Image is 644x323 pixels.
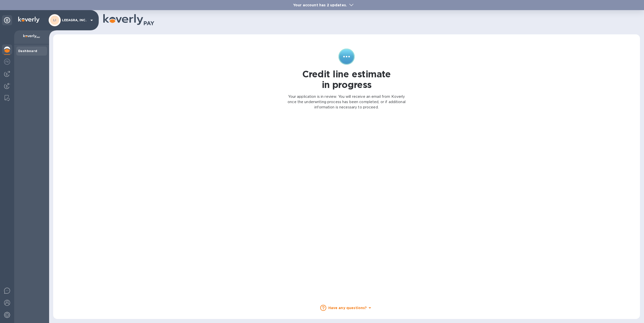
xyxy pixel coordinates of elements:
b: Your account has 2 updates. [293,3,347,7]
img: Foreign exchange [4,59,10,65]
p: LEEAGRA, INC. [62,18,87,22]
b: Have any questions? [328,306,367,310]
h1: Credit line estimate in progress [302,69,391,90]
p: Your application is in review. You will receive an email from Koverly once the underwriting proce... [287,94,406,110]
div: Unpin categories [2,15,12,25]
img: Logo [18,17,39,23]
b: LI [53,18,56,22]
b: Dashboard [18,49,37,53]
